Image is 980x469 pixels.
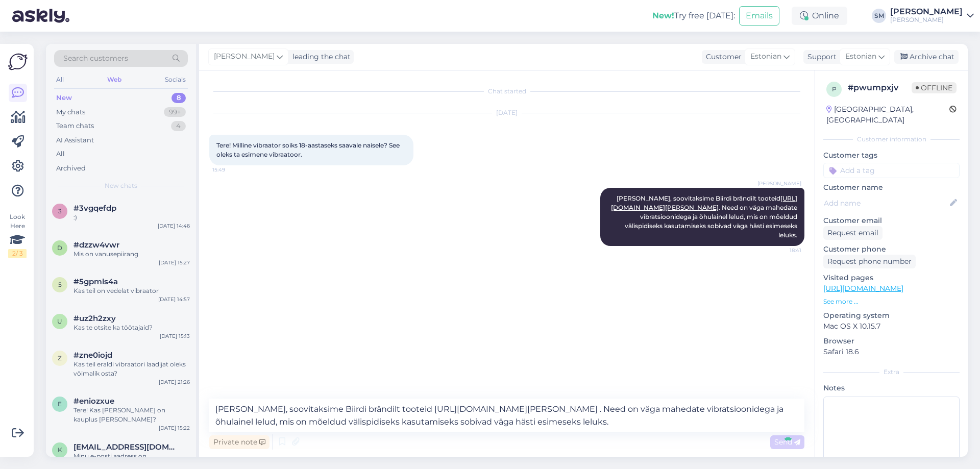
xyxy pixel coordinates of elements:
[611,194,799,239] span: [PERSON_NAME], soovitaksime Biirdi brändilt tooteid . Need on väga mahedate vibratsioonidega ja õ...
[58,354,62,362] span: z
[73,240,119,250] span: #dzzw4vwr
[58,400,62,408] span: e
[56,163,86,174] div: Archived
[159,259,190,266] div: [DATE] 15:27
[890,8,963,16] div: [PERSON_NAME]
[212,166,251,174] span: 15:49
[73,286,190,295] div: Kas teil on vedelat vibraator
[8,52,28,71] img: Askly Logo
[823,310,960,321] p: Operating system
[890,8,974,24] a: [PERSON_NAME][PERSON_NAME]
[763,246,801,254] span: 18:41
[8,249,27,258] div: 2 / 3
[8,212,27,258] div: Look Here
[73,323,190,332] div: Kas te otsite ka töötajaid?
[73,442,180,452] span: kristiina.aaslaid@gmail.com
[57,244,62,252] span: d
[73,351,112,360] span: #zne0iojd
[757,180,801,187] span: [PERSON_NAME]
[845,51,876,62] span: Estonian
[56,121,94,131] div: Team chats
[158,295,190,303] div: [DATE] 14:57
[214,51,275,62] span: [PERSON_NAME]
[823,367,960,377] div: Extra
[158,222,190,230] div: [DATE] 14:46
[171,93,186,103] div: 8
[159,378,190,386] div: [DATE] 21:26
[832,85,837,93] span: p
[652,10,735,22] div: Try free [DATE]:
[739,6,779,26] button: Emails
[823,321,960,332] p: Mac OS X 10.15.7
[56,93,72,103] div: New
[58,207,62,215] span: 3
[159,424,190,432] div: [DATE] 15:22
[803,52,837,62] div: Support
[164,107,186,117] div: 99+
[826,104,949,126] div: [GEOGRAPHIC_DATA], [GEOGRAPHIC_DATA]
[823,150,960,161] p: Customer tags
[823,284,903,293] a: [URL][DOMAIN_NAME]
[73,213,190,222] div: :)
[823,163,960,178] input: Add a tag
[73,204,116,213] span: #3vgqefdp
[58,446,62,454] span: k
[823,383,960,393] p: Notes
[652,11,674,20] b: New!
[216,141,401,158] span: Tere! Milline vibraator soiks 18-aastaseks saavale naisele? See oleks ta esimene vibraatoor.
[56,149,65,159] div: All
[73,277,118,286] span: #5gpmls4a
[163,73,188,86] div: Socials
[73,314,116,323] span: #uz2h2zxy
[848,82,912,94] div: # pwumpxjv
[823,273,960,283] p: Visited pages
[105,181,137,190] span: New chats
[73,406,190,424] div: Tere! Kas [PERSON_NAME] on kauplus [PERSON_NAME]?
[73,397,114,406] span: #eniozxue
[823,135,960,144] div: Customer information
[792,7,847,25] div: Online
[890,16,963,24] div: [PERSON_NAME]
[73,250,190,259] div: Mis on vanusepiirang
[823,244,960,255] p: Customer phone
[823,215,960,226] p: Customer email
[209,108,804,117] div: [DATE]
[750,51,781,62] span: Estonian
[823,336,960,347] p: Browser
[171,121,186,131] div: 4
[58,281,62,288] span: 5
[894,50,959,64] div: Archive chat
[63,53,128,64] span: Search customers
[160,332,190,340] div: [DATE] 15:13
[288,52,351,62] div: leading the chat
[57,317,62,325] span: u
[56,135,94,145] div: AI Assistant
[824,198,948,209] input: Add name
[73,360,190,378] div: Kas teil eraldi vibraatori laadijat oleks võimalik osta?
[823,182,960,193] p: Customer name
[823,255,916,268] div: Request phone number
[823,226,883,240] div: Request email
[912,82,957,93] span: Offline
[823,297,960,306] p: See more ...
[872,9,886,23] div: SM
[54,73,66,86] div: All
[823,347,960,357] p: Safari 18.6
[56,107,85,117] div: My chats
[702,52,742,62] div: Customer
[105,73,124,86] div: Web
[209,87,804,96] div: Chat started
